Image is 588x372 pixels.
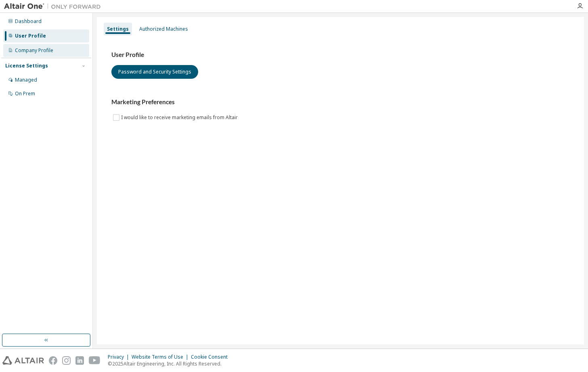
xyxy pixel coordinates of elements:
[111,98,569,106] h3: Marketing Preferences
[75,356,84,365] img: linkedin.svg
[108,354,132,360] div: Privacy
[62,356,71,365] img: instagram.svg
[15,47,53,54] div: Company Profile
[108,360,232,367] p: © 2025 Altair Engineering, Inc. All Rights Reserved.
[121,113,239,122] label: I would like to receive marketing emails from Altair
[15,90,35,97] div: On Prem
[111,51,569,59] h3: User Profile
[5,63,48,69] div: License Settings
[2,356,44,365] img: altair_logo.svg
[139,26,188,32] div: Authorized Machines
[4,2,105,11] img: Altair One
[89,356,100,365] img: youtube.svg
[111,65,198,79] button: Password and Security Settings
[132,354,191,360] div: Website Terms of Use
[49,356,57,365] img: facebook.svg
[15,18,42,25] div: Dashboard
[191,354,232,360] div: Cookie Consent
[107,26,129,32] div: Settings
[15,33,46,39] div: User Profile
[15,77,37,83] div: Managed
